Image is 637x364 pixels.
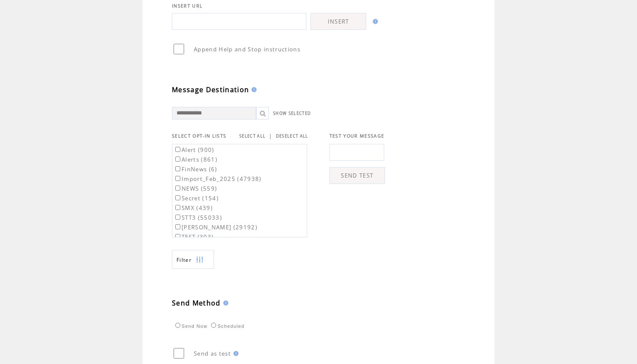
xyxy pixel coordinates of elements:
a: SELECT ALL [239,133,265,139]
input: Import_Feb_2025 (47938) [175,176,180,181]
span: Send as test [194,350,231,357]
label: TEST (303) [174,233,214,241]
input: Scheduled [211,323,216,328]
span: SELECT OPT-IN LISTS [172,133,226,139]
label: SMX (439) [174,204,213,212]
a: SHOW SELECTED [273,111,311,116]
label: Alert (900) [174,146,214,154]
span: Append Help and Stop instructions [194,45,300,53]
span: Send Method [172,298,221,308]
label: FinNews (6) [174,165,217,173]
span: TEST YOUR MESSAGE [329,133,385,139]
span: INSERT URL [172,3,203,9]
a: SEND TEST [329,167,385,184]
span: | [269,132,272,140]
img: help.gif [231,351,238,356]
img: help.gif [370,19,378,24]
label: STT3 (55033) [174,214,222,221]
img: help.gif [221,300,228,306]
input: Send Now [175,323,180,328]
input: FinNews (6) [175,166,180,171]
img: filters.png [196,250,203,269]
a: Filter [172,250,214,269]
label: Alerts (861) [174,156,217,163]
input: Alerts (861) [175,157,180,162]
input: Secret (154) [175,195,180,200]
a: DESELECT ALL [276,133,308,139]
label: Import_Feb_2025 (47938) [174,175,262,183]
label: [PERSON_NAME] (29192) [174,223,257,231]
label: Scheduled [209,324,244,329]
span: Show filters [177,256,192,263]
input: SMX (439) [175,205,180,210]
label: Secret (154) [174,194,219,202]
label: Send Now [173,324,207,329]
input: STT3 (55033) [175,215,180,220]
input: NEWS (559) [175,186,180,191]
a: INSERT [310,13,366,30]
input: TEST (303) [175,234,180,239]
label: NEWS (559) [174,185,217,192]
input: [PERSON_NAME] (29192) [175,224,180,229]
img: help.gif [249,87,257,92]
span: Message Destination [172,85,249,94]
input: Alert (900) [175,147,180,152]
